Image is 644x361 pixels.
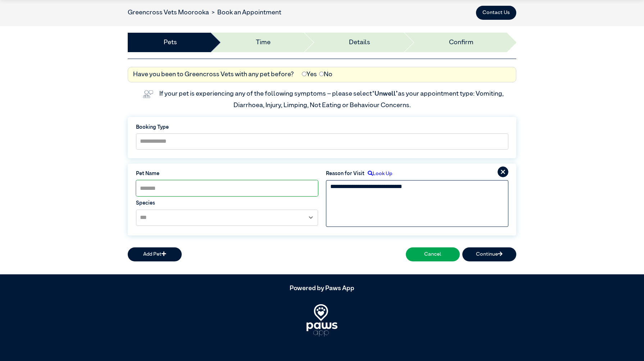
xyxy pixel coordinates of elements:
[164,38,177,47] a: Pets
[406,247,460,262] button: Cancel
[209,8,281,18] li: Book an Appointment
[136,124,508,132] label: Booking Type
[136,200,318,207] label: Species
[372,91,398,97] span: “Unwell”
[319,72,324,76] input: No
[476,6,516,20] button: Contact Us
[128,9,209,16] a: Greencross Vets Moorooka
[302,72,307,76] input: Yes
[462,247,516,262] button: Continue
[128,8,281,18] nav: breadcrumb
[133,70,294,79] label: Have you been to Greencross Vets with any pet before?
[319,70,332,79] label: No
[302,70,317,79] label: Yes
[140,88,156,101] img: vet
[307,304,337,337] img: PawsApp
[136,170,318,178] label: Pet Name
[128,247,182,262] button: Add Pet
[364,170,392,178] label: Look Up
[159,91,505,109] label: If your pet is experiencing any of the following symptoms – please select as your appointment typ...
[128,285,516,293] h5: Powered by Paws App
[326,170,364,178] label: Reason for Visit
